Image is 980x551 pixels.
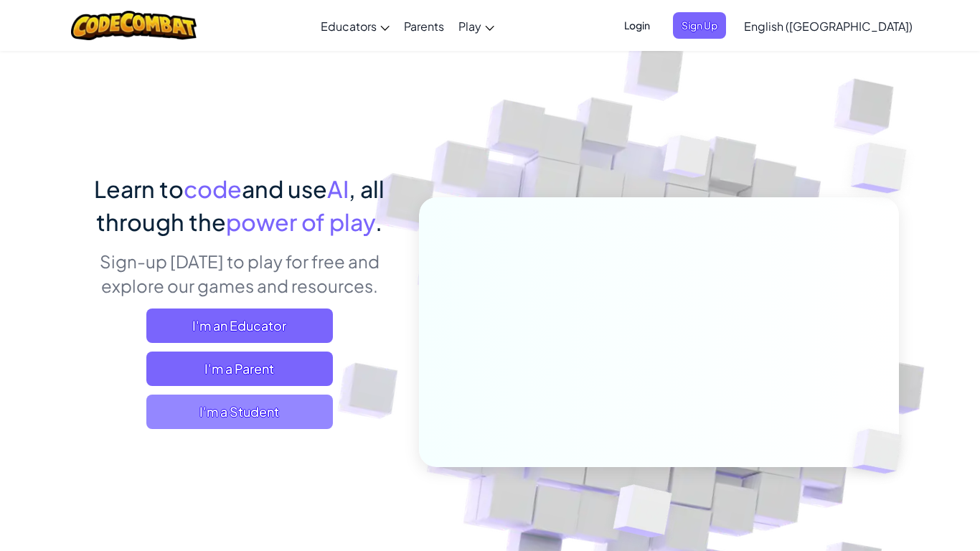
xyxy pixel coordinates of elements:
span: power of play [226,207,375,236]
button: Login [616,12,659,39]
a: Educators [314,6,397,45]
span: Educators [321,19,377,34]
a: I'm a Parent [146,352,333,386]
img: Overlap cubes [636,107,740,214]
button: Sign Up [673,12,726,39]
span: . [375,207,382,236]
a: I'm an Educator [146,309,333,343]
a: Parents [397,6,451,45]
span: Play [458,19,481,34]
img: CodeCombat logo [71,11,197,40]
a: English ([GEOGRAPHIC_DATA]) [737,6,920,45]
span: AI [327,174,349,203]
img: Overlap cubes [829,399,936,504]
span: English ([GEOGRAPHIC_DATA]) [744,19,913,34]
span: Learn to [94,174,184,203]
span: code [184,174,242,203]
span: and use [242,174,327,203]
p: Sign-up [DATE] to play for free and explore our games and resources. [81,249,397,298]
a: Play [451,6,501,45]
button: I'm a Student [146,395,333,429]
img: Overlap cubes [822,108,946,229]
